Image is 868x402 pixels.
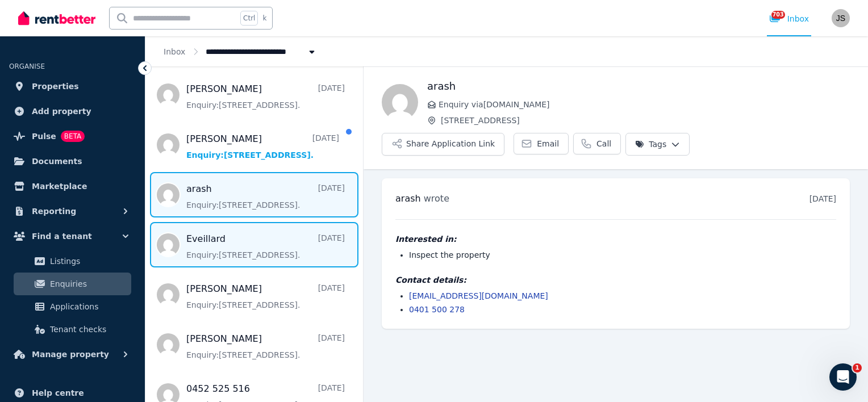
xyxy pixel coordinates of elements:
[625,133,690,156] button: Tags
[240,11,258,26] span: Ctrl
[395,193,421,204] span: arash
[427,78,850,94] h1: arash
[832,9,850,27] img: Janette Steele
[14,273,131,295] a: Enquiries
[186,82,345,111] a: [PERSON_NAME][DATE]Enquiry:[STREET_ADDRESS].
[14,250,131,273] a: Listings
[32,154,82,168] span: Documents
[9,150,136,173] a: Documents
[61,131,85,142] span: BETA
[32,179,87,193] span: Marketplace
[186,132,339,161] a: [PERSON_NAME][DATE]Enquiry:[STREET_ADDRESS].
[635,139,666,150] span: Tags
[409,291,548,300] a: [EMAIL_ADDRESS][DOMAIN_NAME]
[32,386,84,400] span: Help centre
[441,115,850,126] span: [STREET_ADDRESS]
[164,47,185,56] a: Inbox
[409,249,836,261] li: Inspect the property
[9,225,136,248] button: Find a tenant
[9,175,136,198] a: Marketplace
[395,233,836,245] h4: Interested in:
[596,138,611,149] span: Call
[32,229,92,243] span: Find a tenant
[9,343,136,366] button: Manage property
[829,363,857,391] iframe: Intercom live chat
[439,99,850,110] span: Enquiry via [DOMAIN_NAME]
[9,100,136,123] a: Add property
[382,84,418,120] img: arash
[424,193,449,204] span: wrote
[50,323,127,336] span: Tenant checks
[186,182,345,211] a: arash[DATE]Enquiry:[STREET_ADDRESS].
[853,363,862,372] span: 1
[769,13,809,24] div: Inbox
[9,200,136,223] button: Reporting
[9,75,136,98] a: Properties
[395,274,836,286] h4: Contact details:
[32,129,56,143] span: Pulse
[809,194,836,203] time: [DATE]
[9,125,136,148] a: PulseBETA
[537,138,559,149] span: Email
[14,295,131,318] a: Applications
[50,277,127,291] span: Enquiries
[186,332,345,361] a: [PERSON_NAME][DATE]Enquiry:[STREET_ADDRESS].
[32,347,109,361] span: Manage property
[573,133,621,154] a: Call
[32,204,76,218] span: Reporting
[186,232,345,261] a: Eveillard[DATE]Enquiry:[STREET_ADDRESS].
[14,318,131,341] a: Tenant checks
[9,62,45,70] span: ORGANISE
[186,282,345,311] a: [PERSON_NAME][DATE]Enquiry:[STREET_ADDRESS].
[32,79,79,93] span: Properties
[32,104,91,118] span: Add property
[514,133,569,154] a: Email
[145,36,336,66] nav: Breadcrumb
[382,133,504,156] button: Share Application Link
[18,10,95,27] img: RentBetter
[50,300,127,313] span: Applications
[771,11,785,19] span: 703
[409,305,465,314] a: 0401 500 278
[50,254,127,268] span: Listings
[262,14,266,23] span: k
